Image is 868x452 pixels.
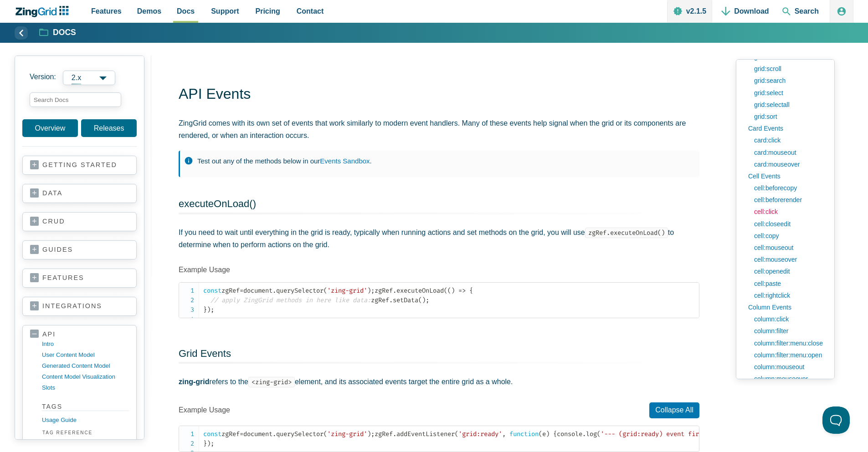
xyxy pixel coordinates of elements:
strong: zing-grid [179,378,210,386]
span: Support [211,5,239,17]
a: intro [42,339,129,350]
a: Grid Events [179,348,231,359]
span: ( [444,287,447,295]
p: ZingGrid comes with its own set of events that work similarly to modern event handlers. Many of t... [179,117,699,142]
span: , [502,430,506,438]
code: zgRef.executeOnLoad() [585,228,668,238]
span: querySelector [276,430,324,438]
span: setData [393,296,418,304]
a: ZingChart Logo. Click to return to the homepage [15,6,73,17]
a: cell:paste [750,278,827,289]
a: cell:beforerender [750,194,827,206]
span: { [553,430,557,438]
a: generated content model [42,361,129,371]
span: ( [597,430,601,438]
a: column:click [750,313,827,325]
a: Cell Events [744,170,827,182]
code: zgRef document zgRef console e [203,429,699,448]
span: = [240,430,243,438]
a: column:filter [750,325,827,337]
a: content model visualization [42,371,129,382]
a: integrations [30,302,129,311]
span: . [389,296,393,304]
span: Tag Reference [41,429,129,437]
span: ) [207,440,211,447]
span: ; [371,287,375,295]
span: Demos [137,5,161,17]
a: column:mouseout [750,361,827,373]
span: } [203,306,207,314]
a: grid:search [750,75,827,86]
a: column:filter:menu:open [750,349,827,361]
a: <zing-grid> [42,437,129,448]
p: refers to the element, and its associated events target the entire grid as a whole. [179,376,699,388]
span: ( [418,296,422,304]
a: Column Events [744,301,827,313]
a: column:mouseover [750,373,827,385]
span: . [272,287,276,295]
h1: API Events [179,85,699,105]
a: Usage Guide [42,415,129,426]
span: Version: [30,71,56,85]
span: Test out any of the methods below in our . [197,157,372,165]
a: column:filter:menu:close [750,337,827,349]
a: Docs [40,27,76,38]
a: executeOnLoad() [179,198,256,209]
a: card:mouseout [750,147,827,158]
span: log [586,430,597,438]
span: const [203,430,221,438]
span: ; [211,306,214,314]
span: ; [211,440,214,447]
a: features [30,274,129,283]
span: ( [324,430,327,438]
label: Versions [30,71,129,85]
span: const [203,287,221,295]
span: } [203,440,207,447]
span: executeOnLoad [396,287,444,295]
span: 'grid:ready' [458,430,502,438]
input: search input [30,92,121,107]
a: cell:openedit [750,265,827,277]
span: e [542,430,546,438]
span: ) [207,306,211,314]
span: ( [539,430,542,438]
span: function [509,430,539,438]
a: grid:selectall [750,99,827,111]
a: card:click [750,134,827,146]
span: ; [426,296,429,304]
a: data [30,189,129,198]
span: ) [546,430,550,438]
span: ) [422,296,426,304]
span: ( [455,430,458,438]
p: Example Usage [179,265,699,275]
span: . [272,430,276,438]
a: Releases [81,119,137,137]
a: getting started [30,161,129,170]
code: <zing-grid> [248,377,295,387]
strong: Docs [53,29,76,37]
span: ) [451,287,455,295]
span: addEventListener [396,430,455,438]
span: ) [367,287,371,295]
span: '--- (grid:ready) event fired ---' [601,430,724,438]
a: grid:scroll [750,63,827,75]
a: Events Sandbox [320,157,370,165]
span: 'zing-grid' [327,430,367,438]
span: querySelector [276,287,324,295]
span: Pricing [256,5,280,17]
span: Contact [297,5,324,17]
a: api [30,330,129,339]
span: Docs [177,5,195,17]
span: . [393,430,396,438]
span: = [240,287,243,295]
span: { [469,287,473,295]
span: ( [324,287,327,295]
a: card:mouseover [750,158,827,170]
a: cell:closeedit [750,218,827,230]
a: grid:select [750,87,827,99]
a: grid:sort [750,111,827,122]
a: cell:rightclick [750,289,827,301]
code: zgRef document zgRef zgRef [203,286,699,315]
span: // apply ZingGrid methods in here like data: [211,296,371,304]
